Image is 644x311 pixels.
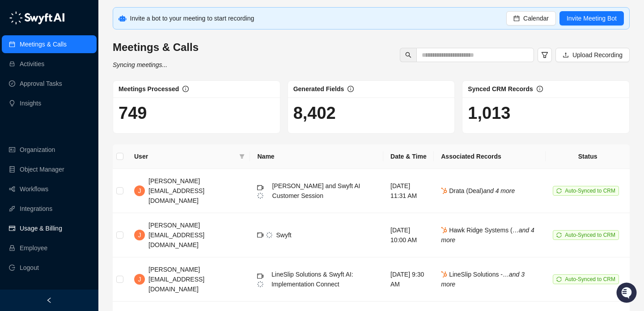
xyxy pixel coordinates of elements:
i: Syncing meetings... [113,61,167,68]
img: logo-05li4sbe.png [9,11,65,25]
span: J [138,274,141,284]
td: [DATE] 9:30 AM [383,257,434,302]
div: We're available if you need us! [30,90,113,97]
span: Invite a bot to your meeting to start recording [130,15,254,22]
a: Workflows [20,180,48,198]
a: Approval Tasks [20,75,62,92]
th: Name [250,144,383,169]
span: User [134,151,236,161]
span: LineSlip Solutions -… [441,271,525,288]
span: logout [9,265,15,271]
span: calendar [513,15,520,21]
button: Upload Recording [555,48,630,62]
span: Calendar [523,13,549,23]
i: and 4 more [483,187,515,194]
td: [DATE] 11:31 AM [383,169,434,213]
span: left [46,297,52,303]
span: video-camera [257,185,263,191]
span: filter [541,51,548,59]
a: Usage & Billing [20,219,62,237]
a: 📶Status [37,122,72,138]
span: info-circle [537,86,543,92]
div: 📚 [9,126,16,133]
span: upload [563,52,569,58]
div: 📶 [40,126,47,133]
button: Calendar [506,11,556,25]
a: Integrations [20,200,52,218]
img: Swyft AI [9,9,27,27]
h1: 8,402 [293,103,449,123]
th: Associated Records [434,144,546,169]
button: Start new chat [152,84,163,94]
div: Start new chat [30,81,147,90]
span: Status [49,125,69,134]
span: LineSlip Solutions & Swyft AI: Implementation Connect [271,271,353,288]
a: 📚Docs [5,122,37,138]
a: Organization [20,141,55,159]
span: [PERSON_NAME][EMAIL_ADDRESS][DOMAIN_NAME] [148,222,204,248]
a: Object Manager [20,160,64,178]
span: Swyft [276,231,291,239]
th: Status [546,144,630,169]
span: Pylon [89,147,108,154]
span: Docs [18,125,33,134]
span: filter [239,154,245,159]
h1: 1,013 [468,103,624,123]
span: filter [237,150,246,163]
span: Hawk Ridge Systems (… [441,227,534,244]
i: and 3 more [441,271,525,288]
span: Synced CRM Records [468,85,533,92]
a: Employee [20,239,47,257]
h1: 749 [119,103,275,123]
span: Generated Fields [293,85,344,92]
img: logo-small-inverted-DW8HDUn_.png [266,232,272,238]
span: [PERSON_NAME] and Swyft AI Customer Session [272,182,360,199]
span: video-camera [257,232,263,238]
a: Activities [20,55,44,73]
a: Insights [20,94,41,112]
span: sync [556,277,562,282]
span: search [405,52,411,58]
span: Logout [20,259,39,277]
span: Drata (Deal) [441,187,515,194]
span: J [138,230,141,240]
a: Meetings & Calls [20,35,67,53]
img: logo-small-inverted-DW8HDUn_.png [257,281,263,287]
span: Meetings Processed [119,85,179,92]
span: Auto-Synced to CRM [565,276,615,282]
span: Invite Meeting Bot [567,13,617,23]
h3: Meetings & Calls [113,40,199,55]
p: Welcome 👋 [9,36,163,50]
img: 5124521997842_fc6d7dfcefe973c2e489_88.png [9,81,25,97]
span: video-camera [257,273,263,279]
th: Date & Time [383,144,434,169]
iframe: Open customer support [615,282,640,306]
span: info-circle [347,86,354,92]
i: and 4 more [441,227,534,244]
span: sync [556,188,562,193]
span: [PERSON_NAME][EMAIL_ADDRESS][DOMAIN_NAME] [148,177,204,204]
span: Auto-Synced to CRM [565,188,615,194]
td: [DATE] 10:00 AM [383,213,434,257]
span: sync [556,232,562,238]
span: J [138,186,141,196]
span: info-circle [182,86,189,92]
button: Invite Meeting Bot [559,11,624,25]
a: Powered byPylon [63,147,108,154]
h2: How can we help? [9,50,163,64]
img: logo-small-inverted-DW8HDUn_.png [257,193,263,199]
span: [PERSON_NAME][EMAIL_ADDRESS][DOMAIN_NAME] [148,266,204,293]
span: Auto-Synced to CRM [565,232,615,238]
span: Upload Recording [572,50,623,60]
